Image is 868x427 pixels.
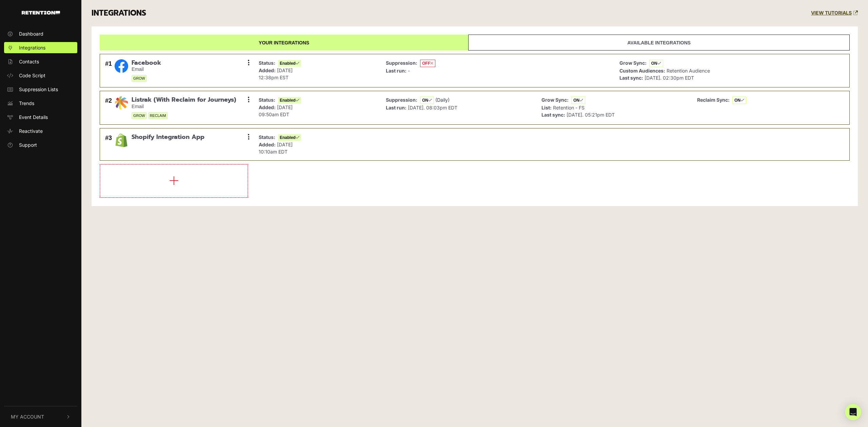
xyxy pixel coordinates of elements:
div: #3 [105,134,112,155]
strong: Grow Sync: [541,97,569,103]
a: Event Details [4,111,77,123]
div: #1 [105,59,112,82]
strong: Last sync: [619,75,643,81]
strong: Added: [259,142,276,147]
span: Retention - FS [553,105,585,110]
strong: Grow Sync: [619,60,647,66]
strong: Status: [259,60,275,66]
strong: Last run: [386,68,407,74]
strong: Status: [259,97,275,103]
span: GROW [132,112,147,119]
a: Dashboard [4,28,77,39]
span: - [408,68,410,74]
div: #2 [105,96,112,119]
strong: Added: [259,67,276,73]
a: Your integrations [100,35,468,50]
img: Listrak (With Reclaim for Journeys) [115,96,128,109]
span: Event Details [19,114,48,121]
span: Trends [19,100,34,107]
span: Shopify Integration App [132,134,204,141]
span: GROW [132,75,147,82]
span: Dashboard [19,30,43,37]
span: ON [732,97,746,104]
span: Enabled [278,97,301,104]
strong: Suppression: [386,97,417,103]
a: Available integrations [468,35,850,50]
span: Listrak (With Reclaim for Journeys) [132,96,236,104]
small: Email [132,104,236,109]
a: Support [4,139,77,150]
span: Retention Audience [667,68,710,74]
div: Open Intercom Messenger [845,404,861,420]
span: [DATE] 12:38pm EST [259,67,293,80]
span: OFF [420,60,435,67]
span: My Account [11,413,44,420]
a: Reactivate [4,125,77,137]
strong: Last sync: [541,112,565,118]
span: Support [19,141,37,148]
span: Suppression Lists [19,86,58,93]
a: Integrations [4,42,77,53]
img: Retention.com [22,11,60,15]
h3: INTEGRATIONS [92,8,146,18]
span: Enabled [278,134,301,141]
span: Facebook [132,59,161,67]
strong: Last run: [386,105,407,110]
button: My Account [4,406,77,427]
a: Suppression Lists [4,84,77,95]
strong: Suppression: [386,60,417,66]
strong: Reclaim Sync: [697,97,730,103]
span: Contacts [19,58,39,65]
img: Facebook [115,59,128,73]
span: ON [649,60,663,67]
a: Contacts [4,56,77,67]
strong: Status: [259,134,275,140]
a: Trends [4,98,77,109]
strong: List: [541,105,552,110]
span: [DATE] 10:10am EDT [259,142,293,155]
span: [DATE]. 08:03pm EDT [408,105,457,110]
span: ON [420,97,434,104]
small: Email [132,66,161,72]
strong: Custom Audiences: [619,68,665,74]
a: VIEW TUTORIALS [811,10,858,16]
span: [DATE]. 05:21pm EDT [567,112,615,118]
span: (Daily) [435,97,450,103]
span: RECLAIM [148,112,168,119]
strong: Added: [259,104,276,110]
img: Shopify Integration App [115,134,128,147]
span: Code Script [19,72,45,79]
a: Code Script [4,70,77,81]
span: [DATE]. 02:30pm EDT [645,75,694,81]
span: Integrations [19,44,45,51]
span: Enabled [278,60,301,67]
span: Reactivate [19,127,43,135]
span: ON [571,97,585,104]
